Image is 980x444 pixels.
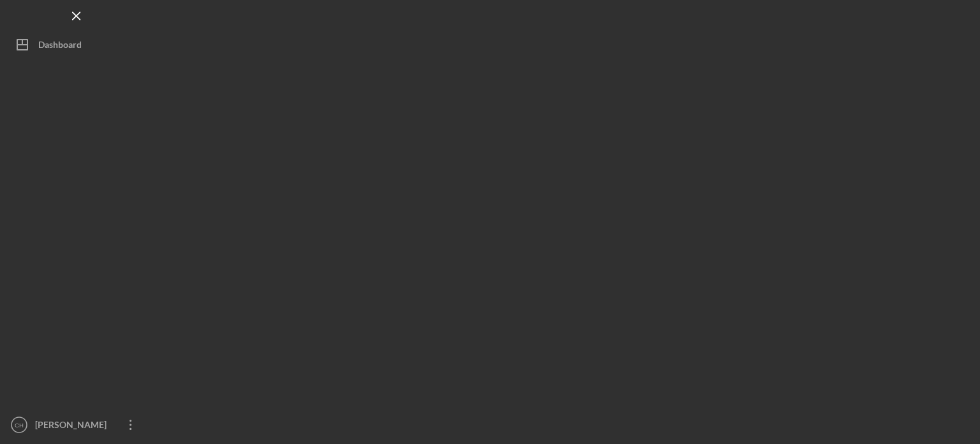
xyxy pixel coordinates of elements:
[6,412,147,438] button: CH[PERSON_NAME]
[15,422,24,429] text: CH
[32,412,115,441] div: [PERSON_NAME]
[6,32,147,57] button: Dashboard
[38,32,82,61] div: Dashboard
